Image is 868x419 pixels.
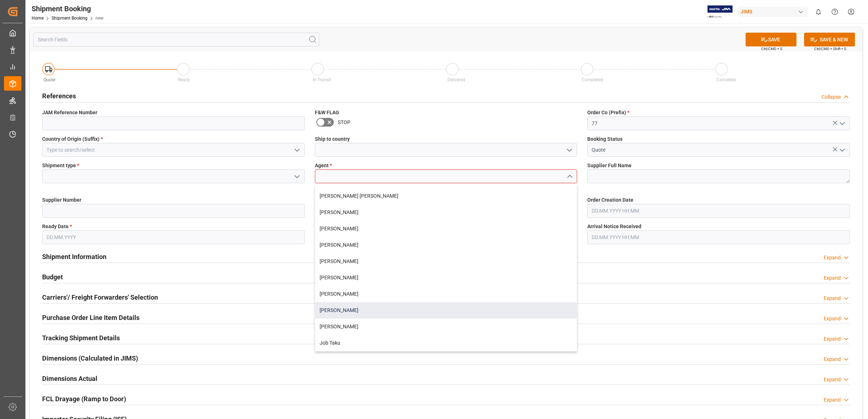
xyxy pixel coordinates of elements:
[738,5,810,19] button: JIMS
[291,144,302,156] button: open menu
[447,77,465,82] span: Delivered
[824,295,841,302] div: Expand
[824,274,841,282] div: Expand
[582,77,603,82] span: Completed
[587,196,633,204] span: Order Creation Date
[315,237,577,253] div: [PERSON_NAME]
[738,7,807,17] div: JIMS
[810,4,827,20] button: show 0 new notifications
[42,374,97,383] h2: Dimensions Actual
[315,109,339,116] span: F&W FLAG
[42,135,103,143] span: Country of Origin (Suffix)
[707,5,733,18] img: Exertis%20JAM%20-%20Email%20Logo.jpg_1722504956.jpg
[42,333,120,343] h2: Tracking Shipment Details
[587,230,850,244] input: DD.MM.YYYY HH:MM
[42,313,139,323] h2: Purchase Order Line Item Details
[761,46,782,52] span: Ctrl/CMD + S
[822,93,841,101] div: Collapse
[824,396,841,404] div: Expand
[42,223,72,230] span: Ready Date
[824,254,841,262] div: Expand
[42,91,76,101] h2: References
[32,16,44,21] a: Home
[33,33,319,46] input: Search Fields
[315,319,577,335] div: [PERSON_NAME]
[836,144,847,156] button: open menu
[32,3,104,14] div: Shipment Booking
[814,46,846,52] span: Ctrl/CMD + Shift + S
[824,356,841,363] div: Expand
[42,353,138,363] h2: Dimensions (Calculated in JIMS)
[315,335,577,351] div: Job Taku
[824,335,841,343] div: Expand
[42,292,158,302] h2: Carriers'/ Freight Forwarders' Selection
[42,230,305,244] input: DD.MM.YYYY
[42,162,79,169] span: Shipment type
[587,109,629,116] span: Order Co (Prefix)
[42,143,305,157] input: Type to search/select
[564,171,575,182] button: close menu
[824,315,841,323] div: Expand
[564,144,575,156] button: open menu
[804,33,855,46] button: SAVE & NEW
[315,135,350,143] span: Ship to country
[827,4,843,20] button: Help Center
[315,204,577,221] div: [PERSON_NAME]
[587,204,850,218] input: DD.MM.YYYY HH:MM
[44,77,55,82] span: Quote
[315,286,577,302] div: [PERSON_NAME]
[338,119,350,126] span: STOP
[824,376,841,383] div: Expand
[315,188,577,204] div: [PERSON_NAME] [PERSON_NAME]
[313,77,331,82] span: In-Transit
[315,162,332,169] span: Agent
[315,221,577,237] div: [PERSON_NAME]
[291,171,302,182] button: open menu
[42,252,106,262] h2: Shipment Information
[42,196,81,204] span: Supplier Number
[52,16,88,21] a: Shipment Booking
[315,270,577,286] div: [PERSON_NAME]
[836,118,847,129] button: open menu
[178,77,190,82] span: Ready
[587,162,632,169] span: Supplier Full Name
[315,253,577,270] div: [PERSON_NAME]
[42,109,97,116] span: JAM Reference Number
[587,135,622,143] span: Booking Status
[315,302,577,319] div: [PERSON_NAME]
[42,272,63,282] h2: Budget
[746,33,796,46] button: SAVE
[717,77,736,82] span: Cancelled
[42,394,126,404] h2: FCL Drayage (Ramp to Door)
[587,223,641,230] span: Arrival Notice Received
